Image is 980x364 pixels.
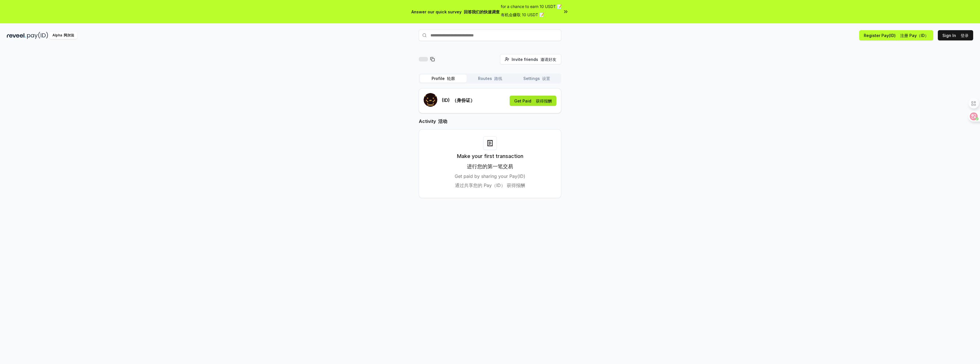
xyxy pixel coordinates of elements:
span: for a chance to earn 10 USDT 📝 [501,3,562,20]
font: 注册 Pay（ID） [900,33,929,38]
span: Answer our quick survey [411,9,500,15]
font: 路线 [494,76,502,81]
img: pay_id [27,32,48,39]
font: 进行您的第一笔交易 [467,163,513,169]
button: Register Pay(ID) 注册 Pay（ID） [859,30,933,40]
button: Routes [467,75,513,83]
font: 设置 [542,76,550,81]
span: Invite friends [512,56,556,62]
button: Settings [513,75,560,83]
font: 登录 [961,33,969,38]
font: 活动 [438,118,447,124]
img: reveel_dark [7,32,26,39]
p: Get paid by sharing your Pay(ID) [455,173,525,191]
font: 轮廓 [447,76,455,81]
h2: Activity [419,118,561,125]
h3: Make your first transaction [457,152,523,173]
font: 阿尔法 [64,33,74,37]
font: 通过共享您的 Pay（ID） 获得报酬 [455,182,525,188]
font: 有机会赚取 10 USDT 📝 [501,12,544,17]
font: 获得报酬 [536,98,552,103]
button: Get Paid 获得报酬 [510,96,556,106]
font: 邀请好友 [540,57,556,62]
button: Invite friends 邀请好友 [500,54,561,64]
font: （身份证） [452,97,475,103]
font: 回答我们的快速调查 [464,9,500,14]
button: Sign In 登录 [938,30,973,40]
div: Alpha [49,32,77,39]
p: (ID) [442,97,475,104]
button: Profile [420,75,467,83]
